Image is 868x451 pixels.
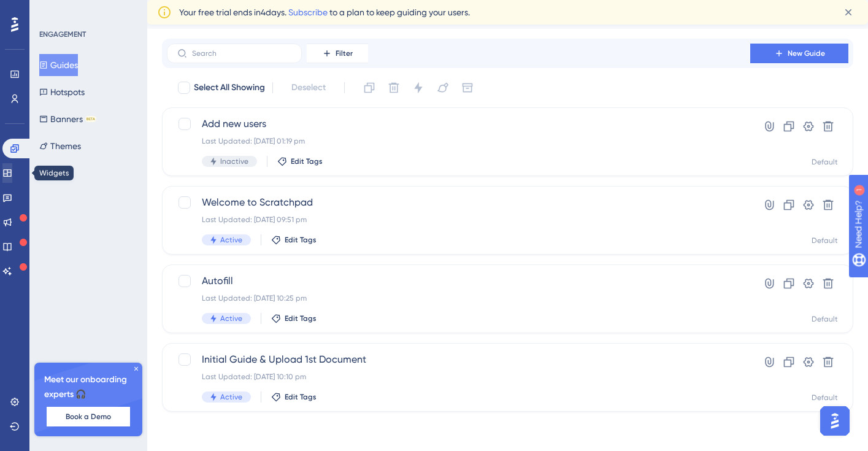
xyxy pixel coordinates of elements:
div: Last Updated: [DATE] 10:25 pm [202,293,715,303]
span: Edit Tags [285,235,317,245]
div: ENGAGEMENT [39,29,86,39]
button: Guides [39,54,78,76]
span: Book a Demo [66,412,111,422]
button: Deselect [280,77,337,99]
div: BETA [85,116,96,122]
span: Autofill [202,274,715,288]
iframe: UserGuiding AI Assistant Launcher [816,403,853,439]
span: Inactive [220,156,248,166]
span: Deselect [291,80,326,95]
div: Default [812,236,838,245]
div: Last Updated: [DATE] 09:51 pm [202,215,715,225]
button: BannersBETA [39,108,96,130]
button: Hotspots [39,81,85,103]
button: Edit Tags [271,235,317,245]
div: 1 [85,6,89,16]
button: Edit Tags [271,314,317,323]
input: Search [192,49,291,58]
span: Filter [336,48,353,58]
span: Active [220,235,242,245]
button: Book a Demo [47,407,130,426]
span: Your free trial ends in 4 days. to a plan to keep guiding your users. [179,5,470,20]
span: Edit Tags [291,156,323,166]
span: Active [220,314,242,323]
span: Welcome to Scratchpad [202,195,715,210]
div: Last Updated: [DATE] 10:10 pm [202,372,715,382]
span: Edit Tags [285,392,317,402]
span: Add new users [202,117,715,131]
span: Initial Guide & Upload 1st Document [202,352,715,367]
span: Meet our onboarding experts 🎧 [44,372,133,402]
span: Active [220,392,242,402]
span: New Guide [788,48,825,58]
span: Need Help? [29,3,77,18]
button: New Guide [750,44,848,63]
span: Select All Showing [194,80,265,95]
a: Subscribe [288,7,328,17]
button: Edit Tags [277,156,323,166]
button: Edit Tags [271,392,317,402]
div: Last Updated: [DATE] 01:19 pm [202,136,715,146]
button: Themes [39,135,81,157]
span: Edit Tags [285,314,317,323]
button: Filter [307,44,368,63]
div: Default [812,157,838,167]
div: Default [812,314,838,324]
div: Default [812,393,838,403]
